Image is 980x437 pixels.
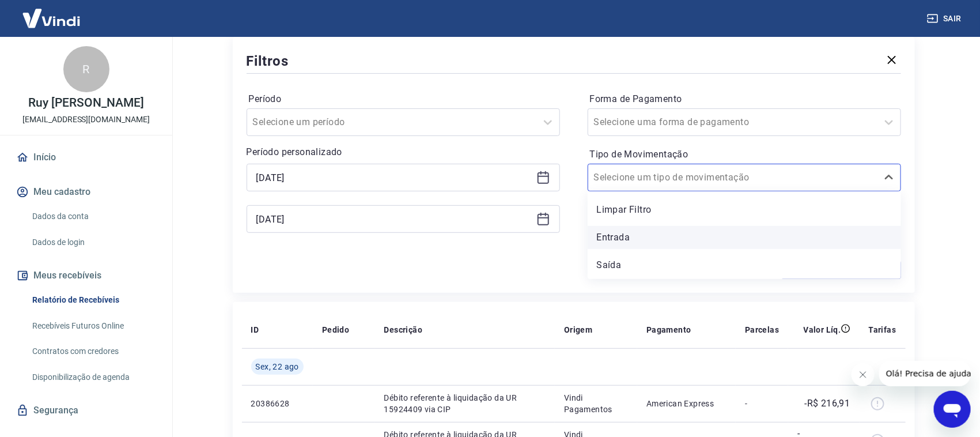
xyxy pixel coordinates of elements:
[322,324,349,336] p: Pedido
[805,397,850,410] p: -R$ 216,91
[384,392,546,415] p: Débito referente à liquidação da UR 15924409 via CIP
[14,179,158,205] button: Meu cadastro
[564,392,628,415] p: Vindi Pagamentos
[28,366,158,389] a: Disponibilização de agenda
[28,340,158,363] a: Contratos com credores
[14,145,158,170] a: Início
[934,391,971,428] iframe: Botão para abrir a janela de mensagens
[646,324,691,336] p: Pagamento
[7,8,97,17] span: Olá! Precisa de ajuda?
[247,52,289,70] h5: Filtros
[28,314,158,338] a: Recebíveis Futuros Online
[590,148,899,161] label: Tipo de Movimentação
[247,145,560,159] p: Período personalizado
[63,46,109,92] div: R
[251,324,259,336] p: ID
[384,324,423,336] p: Descrição
[588,198,901,221] div: Limpar Filtro
[14,263,158,288] button: Meus recebíveis
[256,169,532,186] input: Data inicial
[590,92,899,106] label: Forma de Pagamento
[879,361,971,386] iframe: Mensagem da empresa
[14,398,158,423] a: Segurança
[646,398,727,409] p: American Express
[249,92,558,106] label: Período
[745,324,779,336] p: Parcelas
[745,398,779,409] p: -
[564,324,592,336] p: Origem
[869,324,896,336] p: Tarifas
[852,363,875,386] iframe: Fechar mensagem
[28,97,143,109] p: Ruy [PERSON_NAME]
[28,288,158,312] a: Relatório de Recebíveis
[28,231,158,254] a: Dados de login
[22,114,150,126] p: [EMAIL_ADDRESS][DOMAIN_NAME]
[588,226,901,249] div: Entrada
[14,1,89,36] img: Vindi
[28,205,158,228] a: Dados da conta
[256,361,299,372] span: Sex, 22 ago
[588,254,901,277] div: Saída
[804,324,841,336] p: Valor Líq.
[256,210,532,228] input: Data final
[925,8,966,29] button: Sair
[251,398,304,409] p: 20386628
